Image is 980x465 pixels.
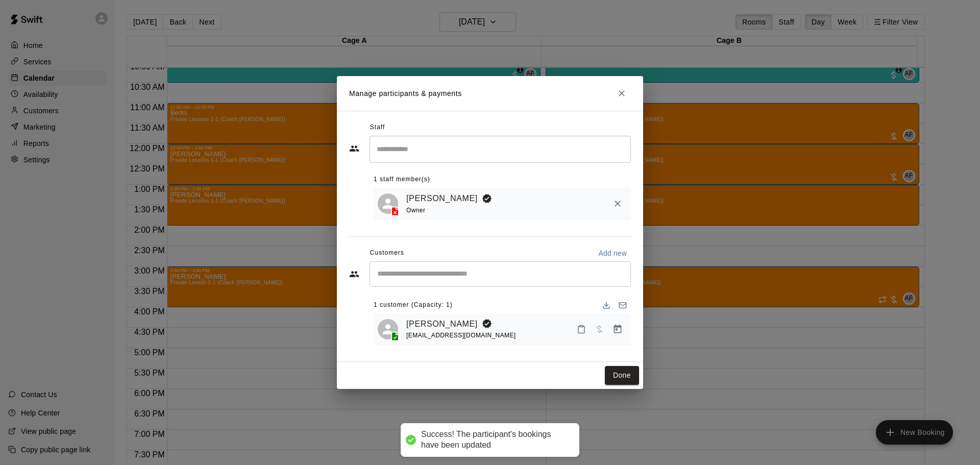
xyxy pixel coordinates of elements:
button: Mark attendance [573,321,590,338]
p: Add new [598,248,627,258]
div: Eli Mendoza [378,319,398,339]
svg: Booking Owner [482,193,492,204]
button: Download list [598,297,615,313]
span: 1 customer (Capacity: 1) [374,297,453,313]
svg: Staff [349,143,359,154]
span: Staff [370,119,385,136]
svg: Booking Owner [482,319,492,329]
span: 1 staff member(s) [374,172,430,188]
button: Close [612,84,631,103]
span: Customers [370,245,404,261]
button: Remove [608,194,627,213]
svg: Customers [349,269,359,279]
a: [PERSON_NAME] [406,192,478,205]
span: Owner [406,207,425,214]
div: Search staff [370,136,631,163]
button: Email participants [615,297,631,313]
div: Success! The participant's bookings have been updated [421,429,569,451]
button: Add new [594,245,631,261]
span: Has not paid [590,324,608,333]
span: [EMAIL_ADDRESS][DOMAIN_NAME] [406,332,516,339]
div: Start typing to search customers... [370,261,631,287]
div: Andy Fernandez [378,193,398,214]
button: Manage bookings & payment [608,320,627,338]
a: [PERSON_NAME] [406,317,478,331]
p: Manage participants & payments [349,88,462,99]
button: Done [605,366,639,385]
